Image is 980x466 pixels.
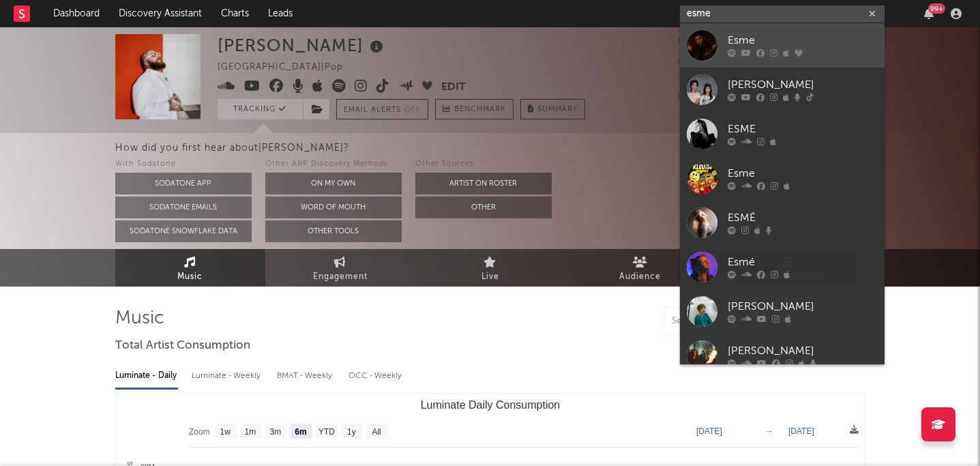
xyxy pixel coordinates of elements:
[481,269,499,285] span: Live
[680,112,885,156] a: ESME
[680,23,885,68] a: Esme
[924,8,934,19] button: 99+
[415,196,552,218] button: Other
[115,156,252,173] div: With Sodatone
[454,102,506,118] span: Benchmark
[244,427,256,437] text: 1m
[218,59,359,76] div: [GEOGRAPHIC_DATA] | Pop
[728,299,878,315] div: [PERSON_NAME]
[678,56,741,65] span: 9,100,000
[318,427,334,437] text: YTD
[520,99,585,119] button: Summary
[115,338,250,354] span: Total Artist Consumption
[665,316,809,327] input: Search by song name or URL
[680,334,885,378] a: [PERSON_NAME]
[696,426,722,436] text: [DATE]
[728,254,878,271] div: Esmé
[347,427,356,437] text: 1y
[680,156,885,201] a: Esme
[218,99,303,119] button: Tracking
[220,427,231,437] text: 1w
[415,249,565,287] a: Live
[265,196,402,218] button: Word Of Mouth
[177,269,203,285] span: Music
[928,3,945,14] div: 99 +
[265,173,402,194] button: On My Own
[435,99,514,119] a: Benchmark
[619,269,661,285] span: Audience
[265,220,402,242] button: Other Tools
[115,249,265,287] a: Music
[192,364,263,388] div: Luminate - Weekly
[404,106,421,114] em: Off
[680,289,885,334] a: [PERSON_NAME]
[189,427,210,437] text: Zoom
[680,5,885,23] input: Search for artists
[115,364,178,388] div: Luminate - Daily
[313,269,368,285] span: Engagement
[415,156,552,173] div: Other Sources
[728,343,878,360] div: [PERSON_NAME]
[420,399,560,411] text: Luminate Daily Consumption
[265,156,402,173] div: Other A&R Discovery Methods
[441,79,466,96] button: Edit
[680,245,885,289] a: Esmé
[565,249,715,287] a: Audience
[415,173,552,194] button: Artist on Roster
[295,427,306,437] text: 6m
[678,38,738,46] span: 5,515,970
[680,201,885,245] a: ESMÉ
[728,166,878,182] div: Esme
[115,196,252,218] button: Sodatone Emails
[269,427,281,437] text: 3m
[348,364,403,388] div: OCC - Weekly
[678,93,829,102] span: 42,876,847 Monthly Listeners
[788,426,814,436] text: [DATE]
[115,220,252,242] button: Sodatone Snowflake Data
[336,99,428,119] button: Email AlertsOff
[678,74,726,83] span: 87,686
[372,427,381,437] text: All
[115,173,252,194] button: Sodatone App
[680,68,885,112] a: [PERSON_NAME]
[765,426,773,436] text: →
[678,109,757,118] span: Jump Score: 73.3
[218,34,387,57] div: [PERSON_NAME]
[728,121,878,138] div: ESME
[265,249,415,287] a: Engagement
[728,210,878,227] div: ESMÉ
[537,106,578,113] span: Summary
[728,77,878,93] div: [PERSON_NAME]
[728,33,878,49] div: Esme
[277,364,335,388] div: BMAT - Weekly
